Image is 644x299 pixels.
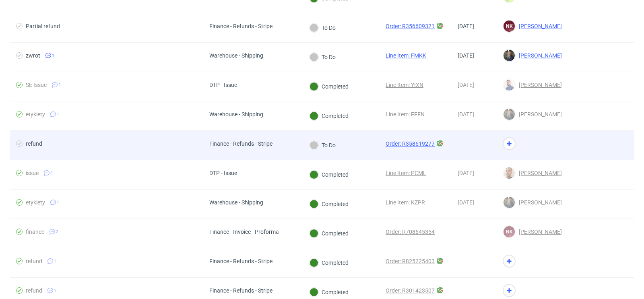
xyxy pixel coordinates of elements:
div: Finance - Refunds - Stripe [209,23,272,29]
div: etykiety [26,111,45,118]
span: [DATE] [458,199,474,206]
a: Order: R301423507 [386,287,435,294]
span: [PERSON_NAME] [516,111,562,118]
span: [DATE] [458,52,474,59]
span: 2 [58,82,61,88]
div: Completed [310,229,349,238]
span: 1 [54,287,56,294]
a: Order: R825225403 [386,258,435,264]
span: [DATE] [458,23,474,29]
div: Finance - Refunds - Stripe [209,258,272,264]
div: refund [26,287,42,294]
div: DTP - Issue [209,170,237,176]
div: etykiety [26,199,45,206]
span: [PERSON_NAME] [516,199,562,206]
span: 1 [52,52,54,59]
span: 2 [56,229,58,235]
span: [DATE] [458,170,474,176]
span: 1 [57,111,59,118]
img: Maciej Sobola [504,50,515,61]
div: Completed [310,258,349,267]
div: Finance - Refunds - Stripe [209,140,272,147]
span: [PERSON_NAME] [516,229,562,235]
div: Completed [310,288,349,297]
div: Warehouse - Shipping [209,111,263,118]
a: Line Item: FFFN [386,111,425,118]
span: [PERSON_NAME] [516,23,562,29]
a: Line Item: FMKK [386,52,426,59]
div: Completed [310,111,349,120]
span: [PERSON_NAME] [516,82,562,88]
img: Maciej Sobola [504,197,515,208]
figcaption: NK [504,21,515,32]
div: Completed [310,82,349,91]
div: refund [26,258,42,264]
div: Warehouse - Shipping [209,52,263,59]
div: To Do [310,53,336,62]
div: To Do [310,141,336,150]
div: Warehouse - Shipping [209,199,263,206]
span: 1 [54,258,56,264]
img: Bartłomiej Leśniczuk [504,167,515,179]
div: refund [26,140,42,147]
a: Line Item: PCML [386,170,426,176]
span: [DATE] [458,111,474,118]
div: Completed [310,200,349,208]
span: [PERSON_NAME] [516,170,562,176]
img: Michał Rachański [504,79,515,91]
img: Maciej Sobola [504,109,515,120]
span: [DATE] [458,82,474,88]
a: Order: R356609321 [386,23,435,29]
div: issue [26,170,39,176]
div: Finance - Invoice - Proforma [209,229,279,235]
a: Line Item: YIXN [386,82,423,88]
span: [PERSON_NAME] [516,52,562,59]
div: Completed [310,170,349,179]
a: Line Item: KZPR [386,199,425,206]
a: Order: R358619277 [386,140,435,147]
div: Partial refund [26,23,60,29]
a: Order: R708645354 [386,229,435,235]
span: 3 [50,170,53,176]
div: To Do [310,23,336,32]
div: SE Issue [26,82,47,88]
div: DTP - Issue [209,82,237,88]
div: zwrot [26,52,40,59]
span: 1 [57,199,59,206]
div: Finance - Refunds - Stripe [209,287,272,294]
div: finance [26,229,44,235]
figcaption: NK [504,226,515,237]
